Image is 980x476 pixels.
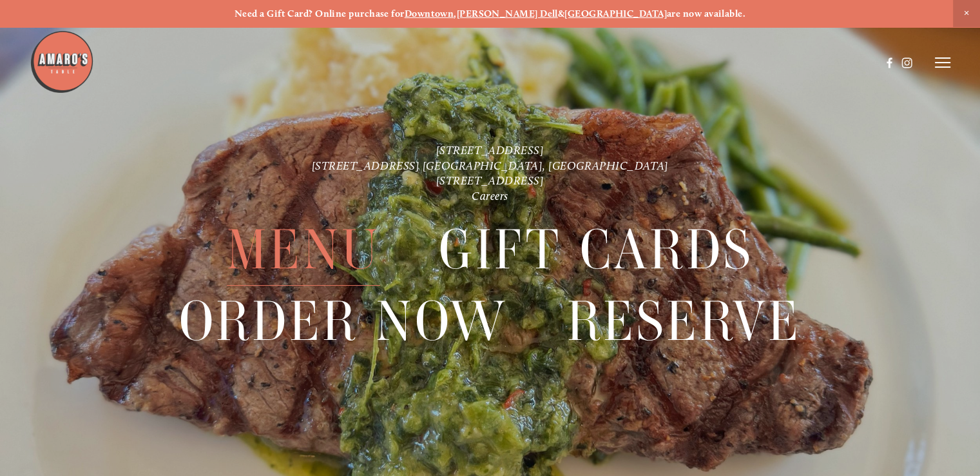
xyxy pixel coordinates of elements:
[667,8,745,19] strong: are now available.
[405,8,454,19] a: Downtown
[179,286,508,357] span: Order Now
[235,8,405,19] strong: Need a Gift Card? Online purchase for
[566,286,801,357] span: Reserve
[457,8,558,19] a: [PERSON_NAME] Dell
[312,159,669,173] a: [STREET_ADDRESS] [GEOGRAPHIC_DATA], [GEOGRAPHIC_DATA]
[454,8,456,19] strong: ,
[179,286,508,357] a: Order Now
[436,143,544,157] a: [STREET_ADDRESS]
[439,214,753,286] span: Gift Cards
[227,214,380,286] span: Menu
[227,214,380,285] a: Menu
[564,8,667,19] a: [GEOGRAPHIC_DATA]
[558,8,564,19] strong: &
[472,189,508,203] a: Careers
[566,286,801,357] a: Reserve
[439,214,753,285] a: Gift Cards
[436,174,544,188] a: [STREET_ADDRESS]
[30,30,94,94] img: Amaro's Table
